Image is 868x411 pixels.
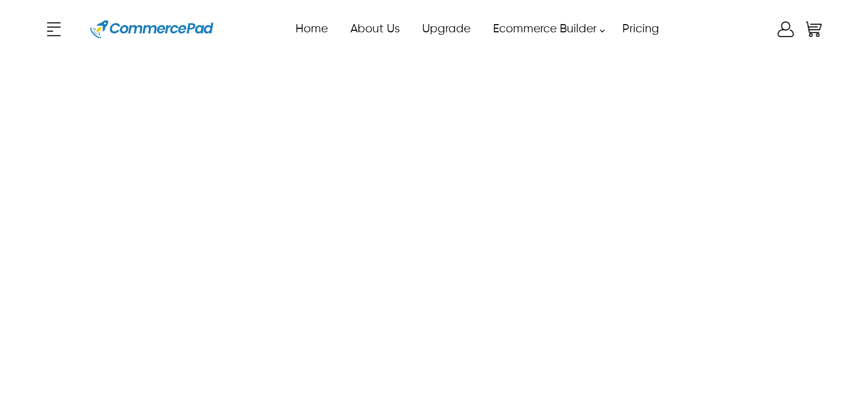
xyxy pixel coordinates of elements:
a: Home [284,17,339,41]
a: Website Logo for Commerce Pad [90,6,215,52]
a: About Us [339,17,410,41]
a: Ecommerce Builder [481,17,610,41]
a: Pricing [610,17,670,41]
img: Website Logo for Commerce Pad [90,6,213,52]
a: Upgrade [410,17,481,41]
a: Shopping Cart [804,19,824,40]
